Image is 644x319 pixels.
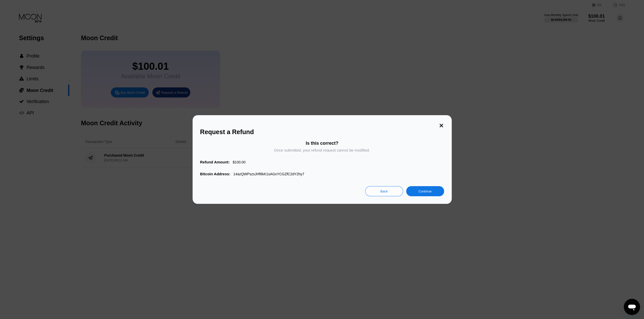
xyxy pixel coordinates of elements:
[418,189,431,193] div: Continue
[274,148,370,152] div: Once submitted, your refund request cannot be modified.
[200,172,230,176] div: Bitcoin Address:
[306,141,338,146] div: Is this correct?
[200,160,230,164] div: Refund Amount:
[365,186,403,196] div: Back
[624,299,640,315] iframe: Button to launch messaging window
[233,160,245,164] div: $ 100.00
[380,189,388,193] div: Back
[200,128,444,136] div: Request a Refund
[406,186,444,196] div: Continue
[233,172,304,176] div: 14azQWPszsJHf6kK1sAGxYCGZfC2dY2hy7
